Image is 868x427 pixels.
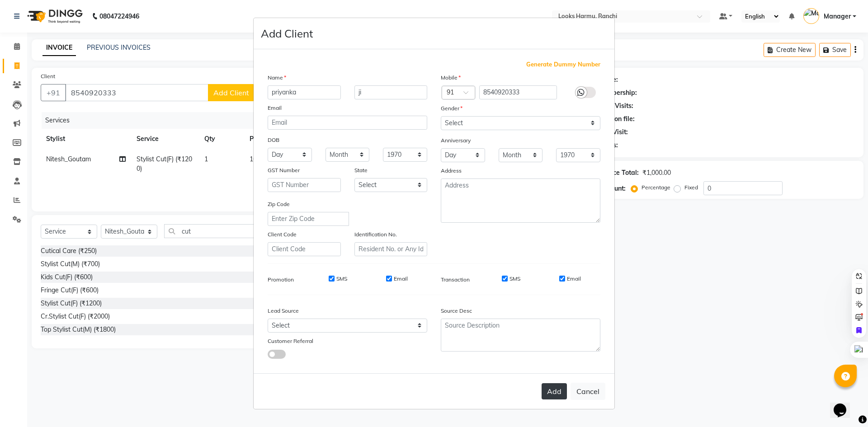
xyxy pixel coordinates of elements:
label: Name [268,74,286,82]
label: Anniversary [441,136,471,145]
label: SMS [509,275,520,283]
input: Enter Zip Code [268,212,349,226]
label: Lead Source [268,307,299,315]
label: Email [394,275,408,283]
label: SMS [336,275,347,283]
button: Add [542,383,567,399]
label: Source Desc [441,307,472,315]
label: Client Code [268,230,297,239]
input: Email [268,116,427,130]
span: Generate Dummy Number [526,60,600,69]
input: Client Code [268,242,341,256]
input: GST Number [268,178,341,192]
label: GST Number [268,166,300,174]
label: Gender [441,104,462,113]
label: DOB [268,136,279,144]
label: Customer Referral [268,337,313,345]
input: Resident No. or Any Id [354,242,428,256]
input: First Name [268,85,341,99]
label: Email [268,104,282,112]
input: Mobile [479,85,557,99]
label: Email [567,275,581,283]
label: Zip Code [268,200,290,208]
h4: Add Client [261,25,313,42]
label: Transaction [441,276,470,284]
label: Promotion [268,276,294,284]
label: Identification No. [354,230,397,239]
label: Address [441,167,462,175]
label: Mobile [441,74,461,82]
label: State [354,166,368,174]
iframe: chat widget [830,391,859,418]
input: Last Name [354,85,428,99]
button: Cancel [571,383,605,400]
